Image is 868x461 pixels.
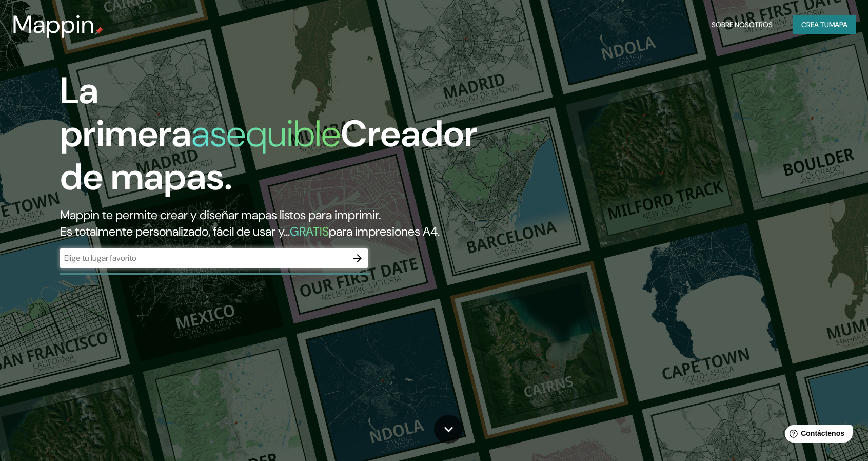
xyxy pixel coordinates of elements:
[329,223,440,239] font: para impresiones A4.
[95,27,103,35] img: pin de mapeo
[777,421,857,450] iframe: Lanzador de widgets de ayuda
[707,15,777,34] button: Sobre nosotros
[801,20,829,29] font: Crea tu
[60,67,191,158] font: La primera
[60,223,290,239] font: Es totalmente personalizado, fácil de usar y...
[60,252,347,264] input: Elige tu lugar favorito
[712,20,773,29] font: Sobre nosotros
[60,207,381,223] font: Mappin te permite crear y diseñar mapas listos para imprimir.
[191,110,341,158] font: asequible
[12,8,95,41] font: Mappin
[829,20,847,29] font: mapa
[60,110,478,201] font: Creador de mapas.
[290,223,329,239] font: GRATIS
[793,15,856,34] button: Crea tumapa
